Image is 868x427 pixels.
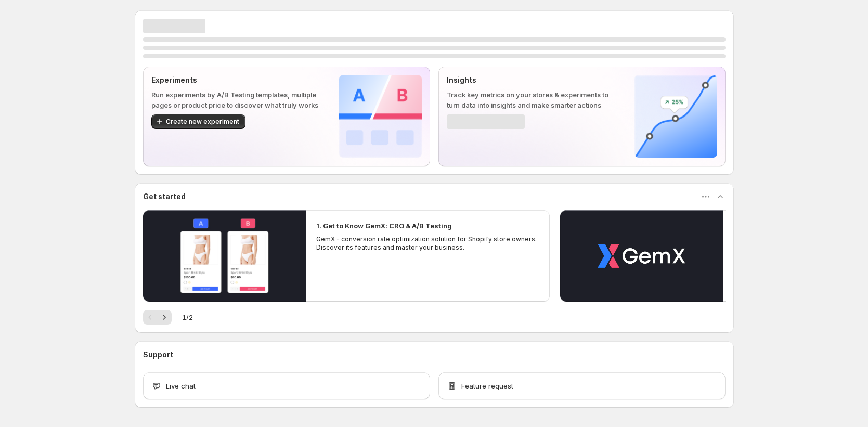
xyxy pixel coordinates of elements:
nav: Pagination [143,310,172,325]
h3: Support [143,350,173,360]
p: Experiments [151,75,322,85]
p: Insights [447,75,618,85]
span: Live chat [166,381,196,391]
h2: 1. Get to Know GemX: CRO & A/B Testing [316,221,452,231]
img: Experiments [339,75,422,158]
img: Insights [634,75,717,158]
span: 1 / 2 [182,312,193,322]
p: GemX - conversion rate optimization solution for Shopify store owners. Discover its features and ... [316,235,540,252]
button: Play video [143,210,306,302]
p: Run experiments by A/B Testing templates, multiple pages or product price to discover what truly ... [151,89,322,110]
span: Feature request [461,381,513,391]
p: Track key metrics on your stores & experiments to turn data into insights and make smarter actions [447,89,618,110]
span: Create new experiment [166,118,239,126]
h3: Get started [143,191,186,202]
button: Play video [560,210,723,302]
button: Create new experiment [151,114,245,129]
button: Next [157,310,172,325]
